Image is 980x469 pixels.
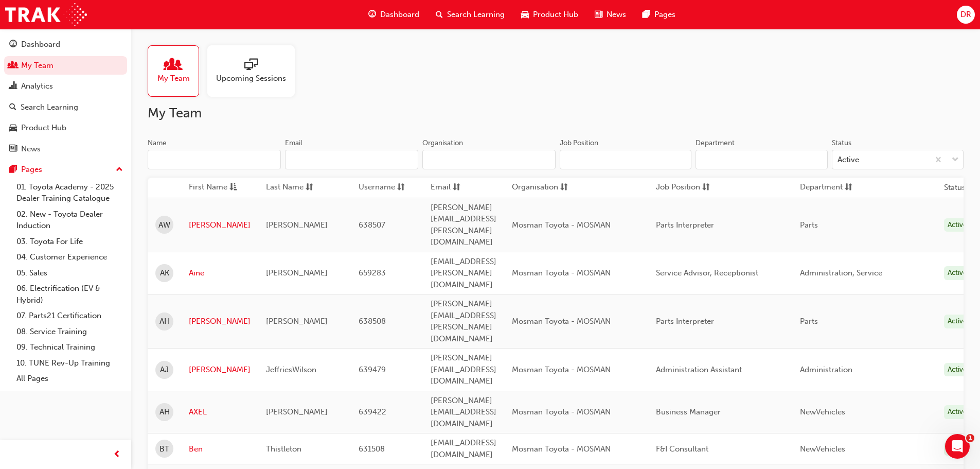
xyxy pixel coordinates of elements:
[656,268,758,277] span: Service Advisor, Receptionist
[431,299,496,343] span: [PERSON_NAME][EMAIL_ADDRESS][PERSON_NAME][DOMAIN_NAME]
[595,8,602,21] span: news-icon
[359,317,386,326] span: 638508
[359,407,386,416] span: 639422
[656,407,721,416] span: Business Manager
[359,444,385,454] span: 631508
[9,82,17,91] span: chart-icon
[431,396,496,428] span: [PERSON_NAME][EMAIL_ADDRESS][DOMAIN_NAME]
[586,4,634,25] a: news-iconNews
[513,4,586,25] a: car-iconProduct Hub
[431,181,487,194] button: Emailsorting-icon
[512,181,558,194] span: Organisation
[4,160,127,179] button: Pages
[159,316,170,327] span: AH
[12,234,127,250] a: 03. Toyota For Life
[116,163,123,177] span: up-icon
[5,3,87,26] img: Trak
[157,73,190,84] span: My Team
[359,181,395,194] span: Username
[512,365,611,374] span: Mosman Toyota - MOSMAN
[216,73,286,84] span: Upcoming Sessions
[656,444,708,454] span: F&I Consultant
[12,355,127,371] a: 10. TUNE Rev-Up Training
[189,364,251,376] a: [PERSON_NAME]
[266,317,328,326] span: [PERSON_NAME]
[845,181,852,194] span: sorting-icon
[368,8,376,21] span: guage-icon
[159,406,170,418] span: AH
[189,181,245,194] button: First Nameasc-icon
[512,181,568,194] button: Organisationsorting-icon
[422,150,556,169] input: Organisation
[12,324,127,340] a: 08. Service Training
[957,6,975,24] button: DR
[431,181,451,194] span: Email
[427,4,513,25] a: search-iconSearch Learning
[966,434,974,442] span: 1
[167,58,180,73] span: people-icon
[422,138,463,148] div: Organisation
[380,9,419,21] span: Dashboard
[12,179,127,206] a: 01. Toyota Academy - 2025 Dealer Training Catalogue
[9,40,17,49] span: guage-icon
[359,220,385,230] span: 638507
[113,448,121,461] span: prev-icon
[656,181,700,194] span: Job Position
[431,353,496,386] span: [PERSON_NAME][EMAIL_ADDRESS][DOMAIN_NAME]
[266,220,328,230] span: [PERSON_NAME]
[359,181,415,194] button: Usernamesorting-icon
[533,9,578,21] span: Product Hub
[266,365,316,374] span: JeffriesWilson
[9,61,17,71] span: people-icon
[189,443,251,455] a: Ben
[431,257,496,289] span: [EMAIL_ADDRESS][PERSON_NAME][DOMAIN_NAME]
[12,308,127,324] a: 07. Parts21 Certification
[521,8,529,21] span: car-icon
[21,164,42,176] div: Pages
[800,444,845,454] span: NewVehicles
[634,4,684,25] a: pages-iconPages
[12,206,127,234] a: 02. New - Toyota Dealer Induction
[560,181,568,194] span: sorting-icon
[189,219,251,231] a: [PERSON_NAME]
[800,365,852,374] span: Administration
[189,267,251,279] a: Aine
[656,317,714,326] span: Parts Interpreter
[21,39,60,50] div: Dashboard
[838,154,859,166] div: Active
[148,150,281,169] input: Name
[447,9,505,21] span: Search Learning
[306,181,313,194] span: sorting-icon
[696,138,735,148] div: Department
[21,80,53,92] div: Analytics
[159,443,169,455] span: BT
[944,363,971,377] div: Active
[21,101,78,113] div: Search Learning
[266,407,328,416] span: [PERSON_NAME]
[9,165,17,175] span: pages-icon
[431,438,496,459] span: [EMAIL_ADDRESS][DOMAIN_NAME]
[12,339,127,355] a: 09. Technical Training
[12,371,127,387] a: All Pages
[9,124,17,133] span: car-icon
[359,365,386,374] span: 639479
[944,266,971,280] div: Active
[21,122,66,134] div: Product Hub
[229,181,237,194] span: asc-icon
[512,317,611,326] span: Mosman Toyota - MOSMAN
[453,181,460,194] span: sorting-icon
[832,138,851,148] div: Status
[4,98,127,117] a: Search Learning
[266,181,304,194] span: Last Name
[512,407,611,416] span: Mosman Toyota - MOSMAN
[4,77,127,96] a: Analytics
[654,9,675,21] span: Pages
[944,405,971,419] div: Active
[696,150,827,169] input: Department
[21,143,41,155] div: News
[160,364,169,376] span: AJ
[207,45,303,97] a: Upcoming Sessions
[158,219,170,231] span: AW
